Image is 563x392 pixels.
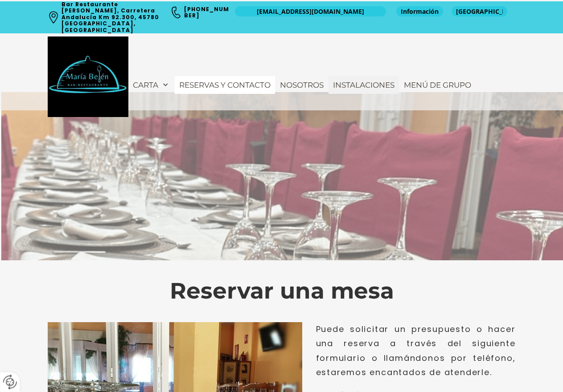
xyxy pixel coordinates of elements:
span: Reservas y contacto [179,81,271,89]
a: Reservas y contacto [175,76,275,94]
span: Nosotros [280,81,324,89]
a: Carta [128,76,174,94]
a: [PHONE_NUMBER] [184,5,229,19]
span: Menú de Grupo [404,81,471,89]
span: Instalaciones [333,81,395,89]
span: Reservar una mesa [170,277,394,304]
a: [EMAIL_ADDRESS][DOMAIN_NAME] [235,6,386,16]
a: Instalaciones [329,76,399,94]
span: [EMAIL_ADDRESS][DOMAIN_NAME] [257,7,364,16]
img: Bar Restaurante María Belén [48,36,128,117]
a: Nosotros [275,76,328,94]
a: Menú de Grupo [399,76,476,94]
span: [GEOGRAPHIC_DATA] [456,7,503,16]
span: Puede solicitar un presupuesto o hacer una reserva a través del siguiente formulario o llamándono... [316,323,516,378]
span: Información [401,7,439,16]
a: Información [396,6,443,16]
a: [GEOGRAPHIC_DATA] [452,6,507,16]
span: Carta [133,81,158,89]
a: Bar Restaurante [PERSON_NAME], Carretera Andalucía Km 92.300, 45780 [GEOGRAPHIC_DATA], [GEOGRAPHI... [62,0,161,34]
